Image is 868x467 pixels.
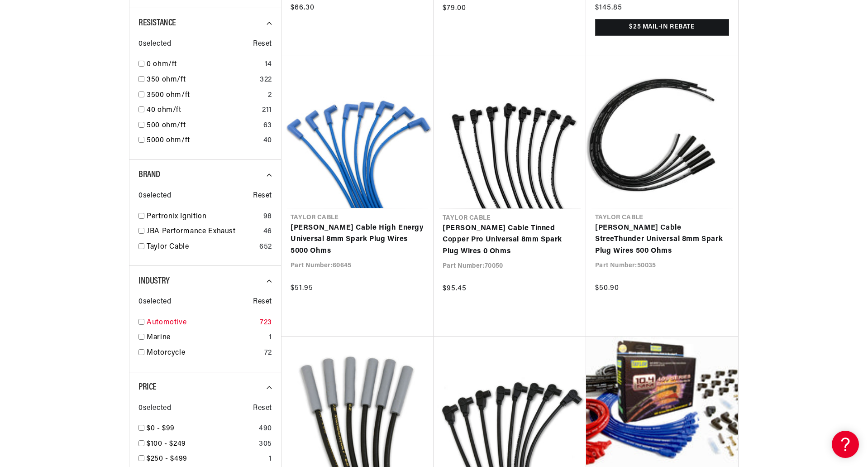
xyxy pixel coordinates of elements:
div: 1 [269,332,272,344]
span: 0 selected [138,296,171,308]
span: Price [138,383,157,392]
a: [PERSON_NAME] Cable High Energy Universal 8mm Spark Plug Wires 5000 Ohms [291,222,424,257]
div: 46 [263,226,272,238]
span: Reset [253,296,272,308]
a: [PERSON_NAME] Cable Tinned Copper Pro Universal 8mm Spark Plug Wires 0 Ohms [443,223,577,258]
div: 14 [265,59,272,71]
span: Resistance [138,19,176,28]
a: Motorcycle [147,347,261,359]
span: Brand [138,170,160,179]
div: 98 [263,211,272,223]
a: 0 ohm/ft [147,59,261,71]
a: Automotive [147,317,256,329]
span: 0 selected [138,190,171,202]
div: 1 [269,453,272,465]
div: 652 [259,241,272,253]
span: 0 selected [138,39,171,50]
span: $250 - $499 [147,455,187,462]
div: 40 [263,135,272,147]
div: 490 [259,423,272,435]
a: 40 ohm/ft [147,105,258,116]
span: $0 - $99 [147,425,175,432]
div: 305 [259,438,272,450]
a: 5000 ohm/ft [147,135,260,147]
a: JBA Performance Exhaust [147,226,260,238]
span: Industry [138,277,170,286]
a: 350 ohm/ft [147,74,256,86]
span: 0 selected [138,403,171,414]
a: [PERSON_NAME] Cable StreeThunder Universal 8mm Spark Plug Wires 500 Ohms [595,222,729,257]
div: 2 [268,90,272,101]
a: 500 ohm/ft [147,120,260,132]
div: 63 [263,120,272,132]
a: Pertronix Ignition [147,211,260,223]
a: Taylor Cable [147,241,256,253]
div: 72 [264,347,272,359]
div: 322 [260,74,272,86]
span: Reset [253,39,272,50]
span: Reset [253,403,272,414]
div: 211 [262,105,272,116]
a: 3500 ohm/ft [147,90,264,101]
span: Reset [253,190,272,202]
a: Marine [147,332,265,344]
span: $100 - $249 [147,440,186,448]
div: 723 [260,317,272,329]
